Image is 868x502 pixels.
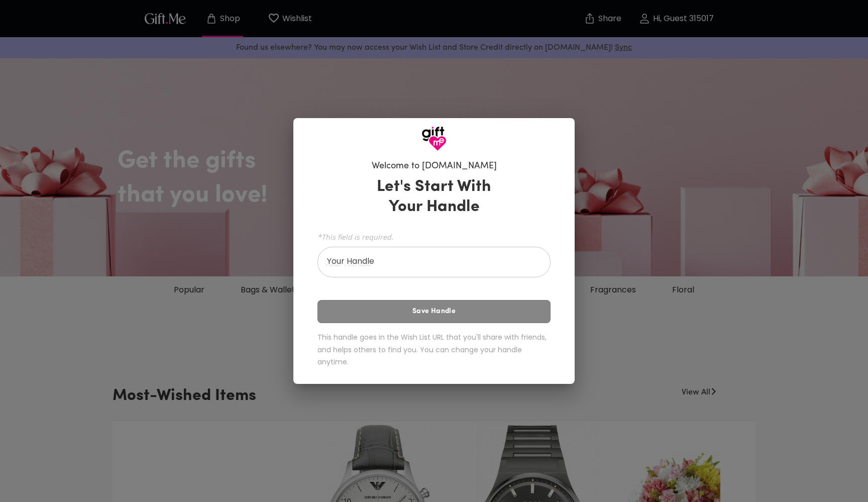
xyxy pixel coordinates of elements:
img: GiftMe Logo [421,126,447,151]
h6: Welcome to [DOMAIN_NAME] [372,160,497,172]
h3: Let's Start With Your Handle [364,177,504,217]
h6: This handle goes in the Wish List URL that you'll share with friends, and helps others to find yo... [317,331,551,368]
input: Your Handle [317,249,539,277]
span: *This field is required. [317,232,551,242]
